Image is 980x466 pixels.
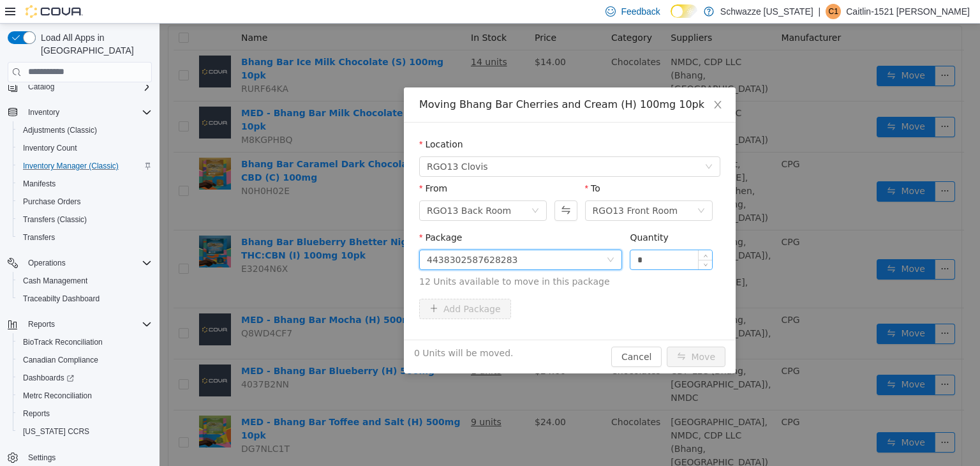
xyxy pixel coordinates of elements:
span: Load All Apps in [GEOGRAPHIC_DATA] [36,31,152,57]
a: Adjustments (Classic) [18,123,102,138]
button: Inventory Count [13,139,157,157]
input: Dark Mode [671,4,697,18]
div: RGO13 Front Room [433,177,519,197]
i: icon: down [544,239,548,244]
a: Inventory Manager (Classic) [18,158,124,174]
button: Purchase Orders [13,193,157,211]
i: icon: down [546,139,553,148]
button: Inventory [3,103,157,121]
div: Moving Bhang Bar Cherries and Cream (H) 100mg 10pk [260,74,561,88]
span: Canadian Compliance [18,352,152,368]
button: icon: plusAdd Package [260,275,352,296]
span: Reports [23,409,50,419]
span: Settings [23,449,152,465]
span: Dashboards [23,373,74,383]
span: C1 [829,4,838,19]
label: Package [260,209,302,219]
button: Catalog [23,79,59,94]
button: Reports [23,317,60,332]
button: Inventory Manager (Classic) [13,157,157,175]
span: Inventory Manager (Classic) [23,161,119,171]
span: Purchase Orders [18,194,152,209]
a: Manifests [18,176,61,192]
span: 12 Units available to move in this package [260,252,561,265]
i: icon: up [544,230,548,234]
span: Traceabilty Dashboard [18,291,152,306]
span: Transfers [23,232,55,243]
input: Quantity [471,227,553,246]
span: Dashboards [18,370,152,386]
span: Inventory Count [18,140,152,156]
button: Reports [3,315,157,333]
p: | [819,4,821,19]
i: icon: down [538,183,546,192]
div: RGO13 Back Room [267,177,352,197]
button: [US_STATE] CCRS [13,423,157,440]
a: Metrc Reconciliation [18,388,97,403]
button: Swap [395,177,417,197]
a: Inventory Count [18,140,82,156]
span: Transfers [18,230,152,245]
a: Dashboards [13,369,157,387]
span: Metrc Reconciliation [18,388,152,403]
span: Cash Management [18,273,152,289]
i: icon: close [553,76,563,86]
button: Catalog [3,78,157,96]
button: Cancel [452,323,502,343]
i: icon: down [447,232,455,241]
span: BioTrack Reconciliation [23,337,103,347]
button: Cash Management [13,272,157,290]
button: Reports [13,405,157,423]
button: Traceabilty Dashboard [13,290,157,308]
a: Traceabilty Dashboard [18,291,105,306]
span: Feedback [621,5,660,18]
button: Transfers [13,229,157,246]
span: Reports [23,317,152,332]
button: Adjustments (Classic) [13,121,157,139]
a: Dashboards [18,370,79,386]
span: [US_STATE] CCRS [23,426,89,437]
span: Traceabilty Dashboard [23,294,100,304]
span: BioTrack Reconciliation [18,334,152,350]
span: Catalog [28,82,54,92]
span: Transfers (Classic) [23,214,87,225]
label: Quantity [470,209,509,219]
span: Inventory [23,105,152,120]
a: Settings [23,450,61,465]
a: Canadian Compliance [18,352,103,368]
p: Caitlin-1521 [PERSON_NAME] [846,4,970,19]
span: Reports [28,319,55,329]
span: Transfers (Classic) [18,212,152,227]
span: Cash Management [23,276,87,286]
img: Cova [26,5,83,18]
span: Settings [28,453,56,463]
a: Cash Management [18,273,93,289]
p: Schwazze [US_STATE] [720,4,813,19]
span: RGO13 Clovis [267,133,329,153]
span: Inventory [28,107,59,117]
span: Manifests [23,179,56,189]
a: Transfers (Classic) [18,212,92,227]
button: Transfers (Classic) [13,211,157,229]
button: Metrc Reconciliation [13,387,157,405]
span: Catalog [23,79,152,94]
span: Decrease Value [539,236,553,246]
div: Caitlin-1521 Noll [826,4,841,19]
button: Close [540,64,576,100]
span: Washington CCRS [18,424,152,439]
span: Operations [28,258,66,268]
button: Inventory [23,105,64,120]
button: Operations [23,255,71,271]
a: Purchase Orders [18,194,86,209]
span: Inventory Count [23,143,77,153]
button: icon: swapMove [507,323,566,343]
span: Increase Value [539,227,553,236]
a: [US_STATE] CCRS [18,424,94,439]
span: Canadian Compliance [23,355,98,365]
span: Adjustments (Classic) [18,123,152,138]
a: Transfers [18,230,60,245]
button: Operations [3,254,157,272]
span: Adjustments (Classic) [23,125,97,135]
span: Inventory Manager (Classic) [18,158,152,174]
